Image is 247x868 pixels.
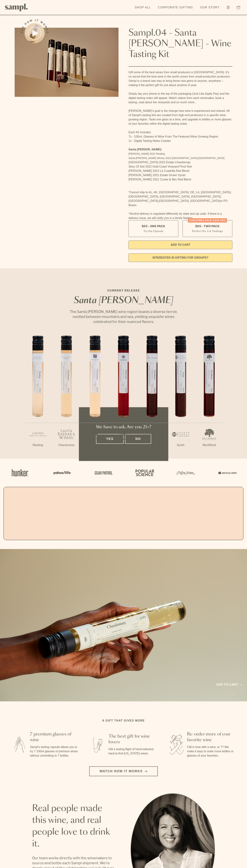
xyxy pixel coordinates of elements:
p: Syrah [166,443,195,447]
small: Try the Capsule [143,229,163,233]
p: Chardonnay [52,443,81,447]
li: 3 / 7 [81,336,109,459]
button: See how it works [25,23,45,43]
a: interested in gifting for groups? [128,253,232,262]
li: 2 / 7 [52,336,81,459]
small: Perfect For 2-4 Tastings [192,229,223,233]
a: Corporate Gifting [156,4,195,11]
p: Red Blend [138,443,166,447]
a: Add to cart [216,682,242,687]
p: Chardonnay [81,443,109,447]
li: 5 / 7 [138,336,166,459]
li: 7 / 7 [195,336,223,459]
button: Add to Cart [128,241,232,249]
li: 1 / 7 [24,336,52,459]
p: Riesling [24,443,52,447]
img: Sampl logo [5,4,28,11]
img: Sampl.04 - Santa Barbara - Wine Tasting Kit [15,28,119,97]
li: 6 / 7 [166,336,195,459]
p: Pinot Noir [109,443,138,447]
a: Our Story [198,4,221,11]
div: Christmas SALE! Save 20% [188,218,227,223]
a: Shop All [133,4,153,11]
span: $95 - Two Pack [195,224,220,228]
li: 4 / 7 [109,336,138,459]
span: $55 - One Pack [142,224,165,228]
p: Red Blend [195,443,223,447]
